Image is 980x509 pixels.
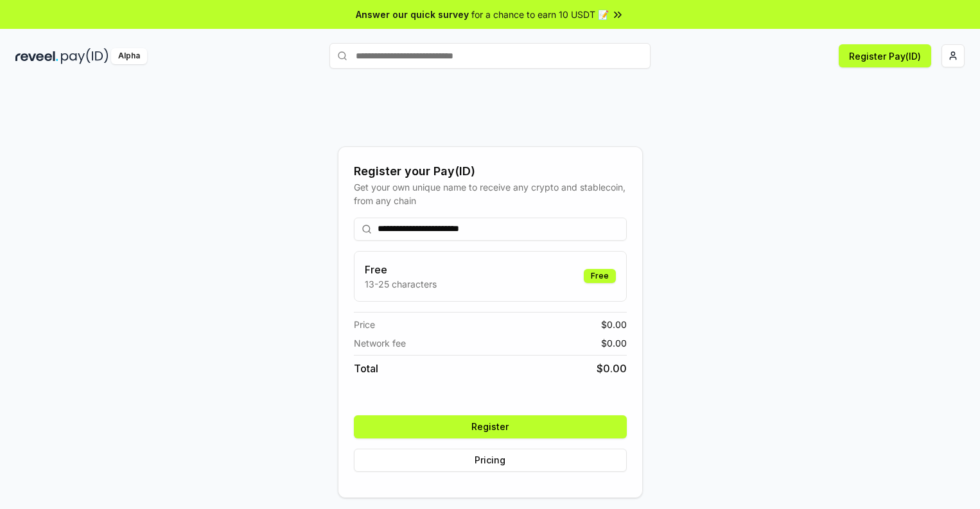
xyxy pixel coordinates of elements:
[354,336,406,350] span: Network fee
[354,162,627,180] div: Register your Pay(ID)
[356,8,469,21] span: Answer our quick survey
[365,277,437,291] p: 13-25 characters
[61,48,109,64] img: pay_id
[839,44,931,67] button: Register Pay(ID)
[584,269,616,283] div: Free
[15,48,58,64] img: reveel_dark
[601,336,627,350] span: $ 0.00
[354,449,627,472] button: Pricing
[354,180,627,207] div: Get your own unique name to receive any crypto and stablecoin, from any chain
[111,48,147,64] div: Alpha
[365,262,437,277] h3: Free
[471,8,609,21] span: for a chance to earn 10 USDT 📝
[354,361,378,376] span: Total
[354,318,375,331] span: Price
[597,361,627,376] span: $ 0.00
[601,318,627,331] span: $ 0.00
[354,415,627,438] button: Register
